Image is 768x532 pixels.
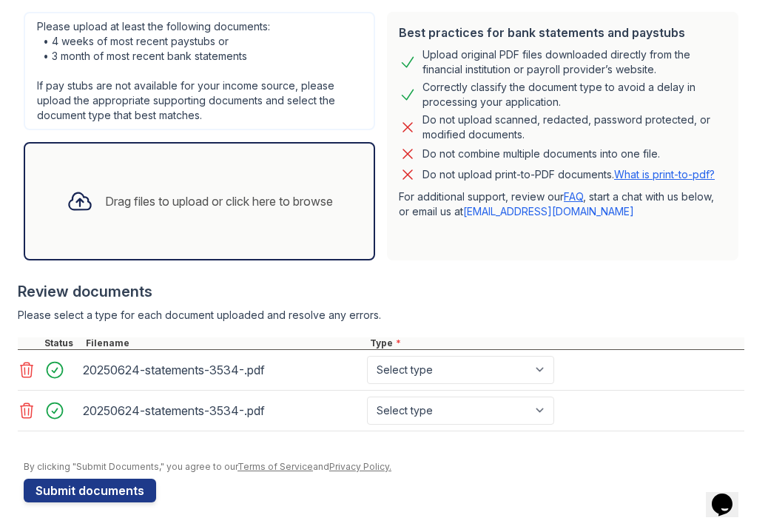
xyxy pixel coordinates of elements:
button: Submit documents [24,479,156,502]
div: Type [367,337,744,349]
p: For additional support, review our , start a chat with us below, or email us at [399,189,727,219]
div: Status [41,337,83,349]
div: Review documents [18,281,744,302]
div: Drag files to upload or click here to browse [105,192,333,210]
div: Please select a type for each document uploaded and resolve any errors. [18,308,744,323]
div: Upload original PDF files downloaded directly from the financial institution or payroll provider’... [422,47,727,77]
a: Privacy Policy. [329,461,391,472]
a: What is print-to-pdf? [614,168,715,181]
a: FAQ [564,190,583,203]
div: Best practices for bank statements and paystubs [399,24,727,41]
div: Please upload at least the following documents: • 4 weeks of most recent paystubs or • 3 month of... [24,12,375,130]
a: Terms of Service [238,461,313,472]
a: [EMAIL_ADDRESS][DOMAIN_NAME] [463,205,634,218]
div: Filename [83,337,367,349]
div: 20250624-statements-3534-.pdf [83,399,361,422]
iframe: chat widget [706,473,753,517]
p: Do not upload print-to-PDF documents. [422,167,715,182]
div: 20250624-statements-3534-.pdf [83,358,361,382]
div: By clicking "Submit Documents," you agree to our and [24,461,744,473]
div: Do not upload scanned, redacted, password protected, or modified documents. [422,112,727,142]
div: Correctly classify the document type to avoid a delay in processing your application. [422,80,727,110]
div: Do not combine multiple documents into one file. [422,145,660,163]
